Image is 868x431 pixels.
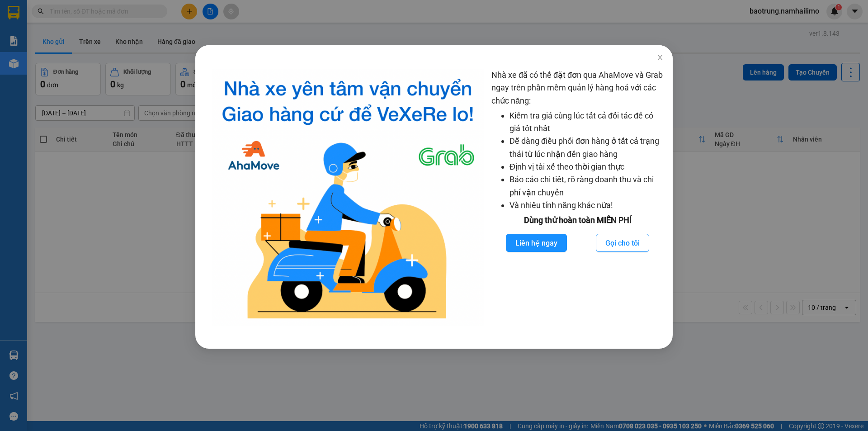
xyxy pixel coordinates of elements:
[509,173,664,199] li: Báo cáo chi tiết, rõ ràng doanh thu và chi phí vận chuyển
[515,237,557,249] span: Liên hệ ngay
[509,199,664,212] li: Và nhiều tính năng khác nữa!
[647,45,673,71] button: Close
[491,69,664,326] div: Nhà xe đã có thể đặt đơn qua AhaMove và Grab ngay trên phần mềm quản lý hàng hoá với các chức năng:
[509,135,664,161] li: Dễ dàng điều phối đơn hàng ở tất cả trạng thái từ lúc nhận đến giao hàng
[605,237,640,249] span: Gọi cho tôi
[212,69,484,326] img: logo
[509,109,664,135] li: Kiểm tra giá cùng lúc tất cả đối tác để có giá tốt nhất
[596,234,649,252] button: Gọi cho tôi
[656,54,664,61] span: close
[506,234,567,252] button: Liên hệ ngay
[509,161,664,173] li: Định vị tài xế theo thời gian thực
[491,214,664,227] div: Dùng thử hoàn toàn MIỄN PHÍ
